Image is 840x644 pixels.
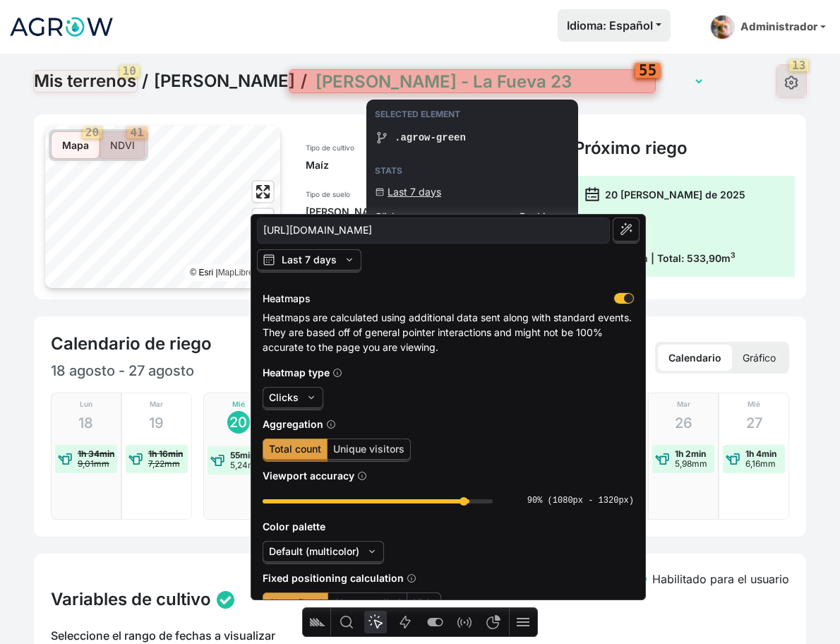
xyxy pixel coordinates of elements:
[652,571,789,588] label: Habilitado para el usuario
[150,399,163,410] p: Mar
[574,138,795,159] h4: Próximo riego
[306,158,406,172] p: Maíz
[142,71,148,92] span: /
[51,333,212,354] h4: Calendario de riego
[423,205,532,219] p: 4,16 mm
[148,459,183,469] p: 7,22mm
[423,158,532,172] p: 1,26
[605,187,745,202] p: 20 [PERSON_NAME] de 2025
[45,126,280,288] canvas: Map
[58,452,72,466] img: water-event
[306,189,406,199] p: Tipo de suelo
[675,448,706,459] strong: 1h 2min
[230,460,263,470] p: 5,24mm
[154,71,295,92] a: [PERSON_NAME]
[585,187,599,201] img: calendar
[306,205,406,219] p: [PERSON_NAME]
[675,459,707,469] p: 5,98mm
[78,459,114,469] p: 9,01mm
[253,181,273,202] button: Enter fullscreen
[726,452,740,466] img: water-event
[218,268,253,278] a: MapLibre
[253,209,273,229] button: Zoom in
[731,251,736,260] sup: 3
[704,9,832,45] a: Administrador
[232,399,245,410] p: Mié
[675,412,692,434] p: 26
[745,448,776,459] strong: 1h 4min
[655,452,669,466] img: water-event
[229,412,247,433] p: 20
[745,459,776,469] p: 6,16mm
[605,251,736,266] p: 5,24 mm | Total: 533,90
[721,252,736,264] span: m
[710,15,735,40] img: admin-picture
[658,345,732,371] p: Calendario
[306,143,406,153] p: Tipo de cultivo
[210,453,224,467] img: water-event
[78,412,93,434] p: 18
[748,399,760,410] p: Mié
[677,399,690,410] p: Mar
[230,450,255,460] strong: 55min
[148,448,183,459] strong: 1h 16min
[423,189,532,199] p: ETo (ayer)
[78,448,114,459] strong: 1h 34min
[732,345,786,371] p: Gráfico
[8,9,114,44] img: Logo
[217,591,234,609] img: status
[128,452,143,466] img: water-event
[34,71,136,92] a: Mis terrenos
[80,399,92,410] p: Lun
[746,412,762,434] p: 27
[423,143,532,153] p: Coeficiente de cultivo
[51,360,420,381] p: 18 agosto - 27 agosto
[149,412,164,434] p: 19
[51,627,275,644] p: Seleccione el rango de fechas a visualizar
[51,589,211,610] h4: Variables de cultivo
[190,266,253,280] div: © Esri |
[558,9,671,42] button: Idioma: Español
